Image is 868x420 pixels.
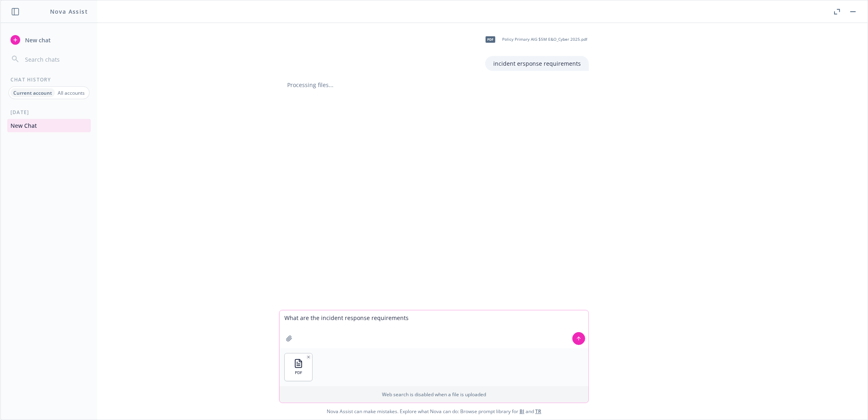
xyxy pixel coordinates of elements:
[280,310,588,348] textarea: What are the incident response requirements
[279,81,589,89] div: Processing files...
[1,76,97,83] div: Chat History
[285,353,312,381] button: PDF
[23,36,51,44] span: New chat
[13,89,52,96] p: Current account
[7,119,91,132] button: New Chat
[502,37,587,42] span: Policy Primary AIG $5M E&O_Cyber 2025.pdf
[50,7,88,16] h1: Nova Assist
[520,408,524,415] a: BI
[4,403,864,420] span: Nova Assist can make mistakes. Explore what Nova can do: Browse prompt library for and
[1,109,97,116] div: [DATE]
[486,36,495,42] span: pdf
[480,29,589,50] div: pdfPolicy Primary AIG $5M E&O_Cyber 2025.pdf
[535,408,541,415] a: TR
[23,54,88,65] input: Search chats
[58,89,85,96] p: All accounts
[7,33,91,47] button: New chat
[295,370,302,375] span: PDF
[493,59,581,68] p: incident ersponse requirements
[284,391,584,398] p: Web search is disabled when a file is uploaded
